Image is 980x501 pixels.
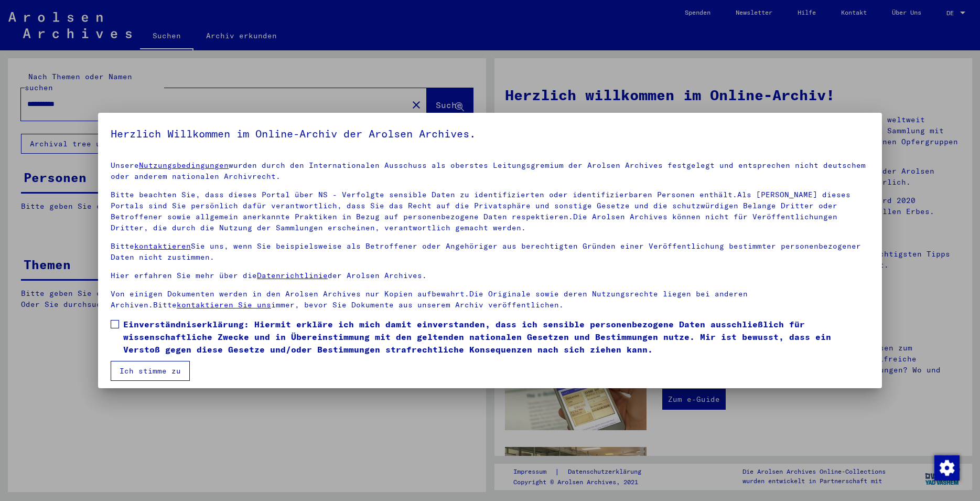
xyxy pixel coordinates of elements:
[134,241,191,251] a: kontaktieren
[111,125,869,142] h5: Herzlich Willkommen im Online-Archiv der Arolsen Archives.
[934,455,960,481] img: Zustimmung ändern
[111,289,869,311] p: Von einigen Dokumenten werden in den Arolsen Archives nur Kopien aufbewahrt.Die Originale sowie d...
[123,318,869,356] span: Einverständniserklärung: Hiermit erkläre ich mich damit einverstanden, dass ich sensible personen...
[111,270,869,281] p: Hier erfahren Sie mehr über die der Arolsen Archives.
[111,189,869,233] p: Bitte beachten Sie, dass dieses Portal über NS - Verfolgte sensible Daten zu identifizierten oder...
[111,160,869,182] p: Unsere wurden durch den Internationalen Ausschuss als oberstes Leitungsgremium der Arolsen Archiv...
[177,300,271,310] a: kontaktieren Sie uns
[139,161,229,170] a: Nutzungsbedingungen
[257,271,328,280] a: Datenrichtlinie
[111,241,869,263] p: Bitte Sie uns, wenn Sie beispielsweise als Betroffener oder Angehöriger aus berechtigten Gründen ...
[111,361,190,381] button: Ich stimme zu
